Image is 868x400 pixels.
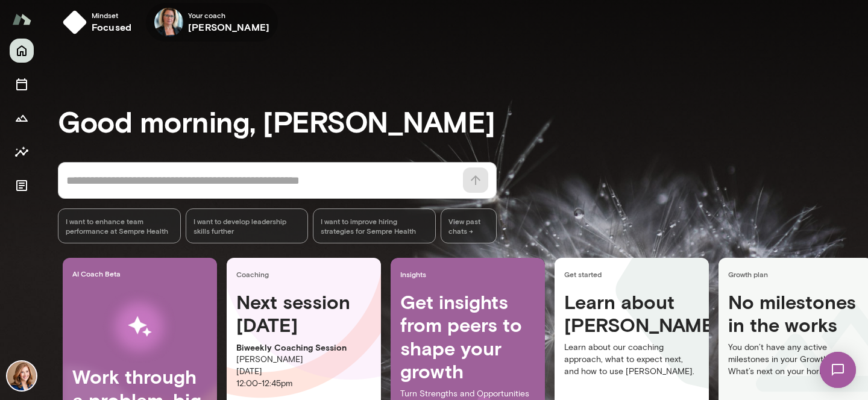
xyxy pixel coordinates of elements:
[236,354,371,366] p: [PERSON_NAME]
[66,216,173,236] span: I want to enhance team performance at Sempre Health
[58,104,868,138] h3: Good morning, [PERSON_NAME]
[728,342,863,378] p: You don’t have any active milestones in your Growth Plan. What’s next on your horizon?
[92,10,131,20] span: Mindset
[86,289,193,365] img: AI Workflows
[10,39,34,63] button: Home
[728,269,868,279] span: Growth plan
[58,208,181,243] div: I want to enhance team performance at Sempre Health
[146,3,278,42] div: Jennifer AlvarezYour coach[PERSON_NAME]
[236,342,371,354] p: Biweekly Coaching Session
[564,342,699,378] p: Learn about our coaching approach, what to expect next, and how to use [PERSON_NAME].
[236,290,371,337] h4: Next session [DATE]
[441,208,497,243] span: View past chats ->
[154,8,183,37] img: Jennifer Alvarez
[564,290,699,337] h4: Learn about [PERSON_NAME]
[72,269,212,278] span: AI Coach Beta
[236,269,376,279] span: Coaching
[10,106,34,130] button: Growth Plan
[236,378,371,390] p: 12:00 - 12:45pm
[313,208,436,243] div: I want to improve hiring strategies for Sempre Health
[186,208,309,243] div: I want to develop leadership skills further
[321,216,428,236] span: I want to improve hiring strategies for Sempre Health
[400,269,540,279] span: Insights
[188,10,269,20] span: Your coach
[10,72,34,96] button: Sessions
[63,10,87,34] img: mindset
[188,20,269,34] h6: [PERSON_NAME]
[92,20,131,34] h6: focused
[236,366,371,378] p: [DATE]
[10,173,34,198] button: Documents
[564,269,704,279] span: Get started
[400,290,535,383] h4: Get insights from peers to shape your growth
[728,290,863,342] h4: No milestones in the works
[7,361,36,390] img: Elisabeth Rice
[193,216,301,236] span: I want to develop leadership skills further
[58,3,141,42] button: Mindsetfocused
[10,140,34,164] button: Insights
[12,8,31,31] img: Mento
